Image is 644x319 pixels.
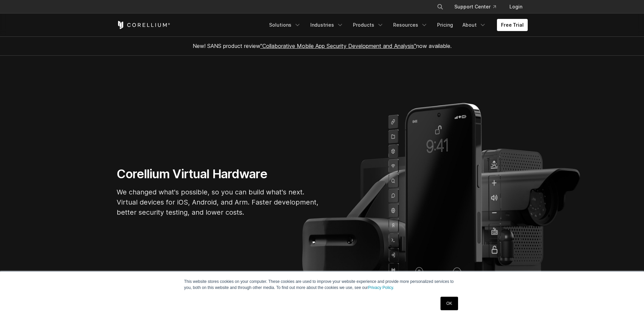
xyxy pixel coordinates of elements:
[389,19,432,31] a: Resources
[433,19,457,31] a: Pricing
[306,19,348,31] a: Industries
[440,297,458,310] a: OK
[117,166,319,182] h1: Corellium Virtual Hardware
[368,285,394,290] a: Privacy Policy.
[429,1,528,13] div: Navigation Menu
[265,19,305,31] a: Solutions
[117,187,319,217] p: We changed what's possible, so you can build what's next. Virtual devices for iOS, Android, and A...
[193,43,452,49] span: New! SANS product review now available.
[260,43,416,49] a: "Collaborative Mobile App Security Development and Analysis"
[265,19,528,31] div: Navigation Menu
[117,21,170,29] a: Corellium Home
[504,1,528,13] a: Login
[434,1,446,13] button: Search
[458,19,490,31] a: About
[184,278,460,291] p: This website stores cookies on your computer. These cookies are used to improve your website expe...
[497,19,528,31] a: Free Trial
[349,19,388,31] a: Products
[449,1,501,13] a: Support Center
